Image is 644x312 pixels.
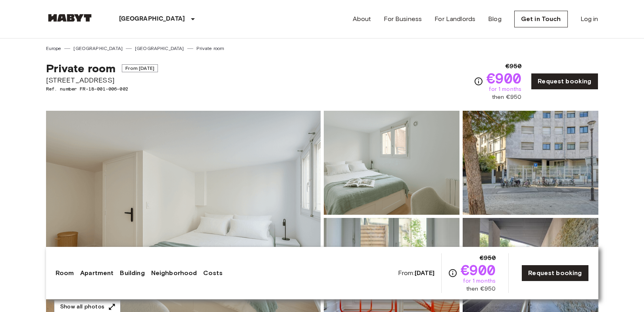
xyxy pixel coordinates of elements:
a: Get in Touch [514,11,568,27]
a: [GEOGRAPHIC_DATA] [135,45,184,52]
a: [GEOGRAPHIC_DATA] [73,45,123,52]
a: About [353,14,371,24]
span: then €950 [466,285,496,293]
a: Request booking [521,265,588,281]
a: For Business [384,14,422,24]
a: Building [120,268,144,278]
img: Picture of unit FR-18-001-006-002 [324,111,459,215]
span: €900 [461,263,496,277]
span: €900 [486,71,522,85]
span: for 1 months [489,85,521,93]
svg: Check cost overview for full price breakdown. Please note that discounts apply to new joiners onl... [448,268,458,278]
span: [STREET_ADDRESS] [46,75,158,85]
p: [GEOGRAPHIC_DATA] [119,14,185,24]
a: Apartment [80,268,113,278]
span: From: [398,269,435,277]
a: Blog [488,14,502,24]
a: Room [56,268,74,278]
a: For Landlords [434,14,475,24]
a: Private room [196,45,225,52]
img: Picture of unit FR-18-001-006-002 [463,111,598,215]
span: From [DATE] [122,64,158,72]
span: for 1 months [463,277,496,285]
span: Ref. number FR-18-001-006-002 [46,85,158,92]
a: Request booking [531,73,598,90]
img: Habyt [46,14,94,22]
b: [DATE] [415,269,435,277]
a: Costs [203,268,223,278]
a: Log in [581,14,598,24]
a: Europe [46,45,62,52]
span: €950 [506,62,522,71]
span: Private room [46,62,116,75]
a: Neighborhood [151,268,197,278]
span: then €950 [492,93,521,101]
span: €950 [480,253,496,263]
svg: Check cost overview for full price breakdown. Please note that discounts apply to new joiners onl... [474,77,483,86]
